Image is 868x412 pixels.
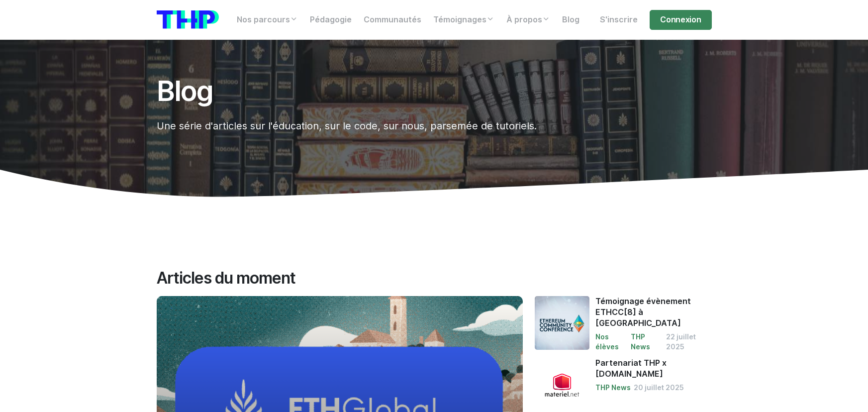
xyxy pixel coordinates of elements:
a: À propos [500,10,556,30]
a: Témoignages [427,10,500,30]
a: S'inscrire [594,10,644,30]
p: Une série d'articles sur l'éducation, sur le code, sur nous, parsemée de tutoriels. [157,118,617,133]
span: THP News [595,383,631,393]
h1: Blog [157,76,617,106]
a: Pédagogie [304,10,358,30]
a: Nos parcours [231,10,304,30]
span: Nos élèves [595,332,631,352]
a: Blog [556,10,585,30]
h2: Articles du moment [157,269,712,288]
a: Communautés [358,10,427,30]
span: THP News [631,332,663,352]
a: Connexion [650,10,711,30]
a: Partenariat THP x [DOMAIN_NAME] [595,358,711,380]
img: Témoignage évènement ETHCC[8] à Cannes [535,296,590,350]
span: 20 juillet 2025 [634,383,684,393]
a: Témoignage évènement ETHCC[8] à [GEOGRAPHIC_DATA] [595,296,711,329]
span: 22 juillet 2025 [666,332,712,352]
img: logo [157,10,219,29]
